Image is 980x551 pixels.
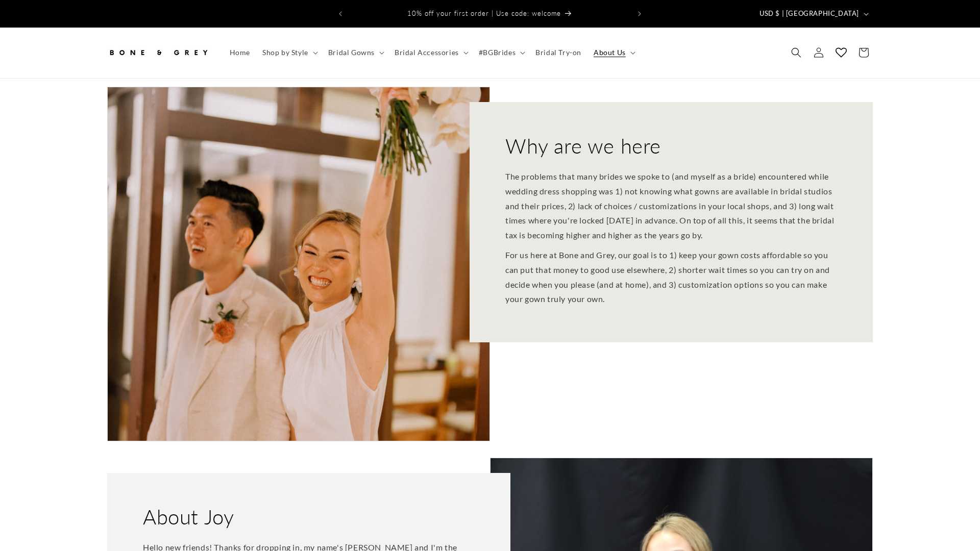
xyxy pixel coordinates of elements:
[505,248,837,307] p: For us here at Bone and Grey, our goal is to 1) keep your gown costs affordable so you can put th...
[107,41,209,64] img: Bone and Grey Bridal
[388,42,473,63] summary: Bridal Accessories
[753,4,873,23] button: USD $ | [GEOGRAPHIC_DATA]
[587,42,640,63] summary: About Us
[594,48,626,57] span: About Us
[479,48,516,57] span: #BGBrides
[224,42,256,63] a: Home
[104,38,213,68] a: Bone and Grey Bridal
[262,48,308,57] span: Shop by Style
[759,9,859,19] span: USD $ | [GEOGRAPHIC_DATA]
[628,4,651,23] button: Next announcement
[407,9,561,17] span: 10% off your first order | Use code: welcome
[505,133,661,159] h2: Why are we here
[535,48,581,57] span: Bridal Try-on
[395,48,459,57] span: Bridal Accessories
[230,48,250,57] span: Home
[785,41,807,64] summary: Search
[329,4,352,23] button: Previous announcement
[143,504,234,530] h2: About Joy
[322,42,388,63] summary: Bridal Gowns
[328,48,375,57] span: Bridal Gowns
[529,42,587,63] a: Bridal Try-on
[256,42,322,63] summary: Shop by Style
[473,42,529,63] summary: #BGBrides
[505,169,837,243] p: The problems that many brides we spoke to (and myself as a bride) encountered while wedding dress...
